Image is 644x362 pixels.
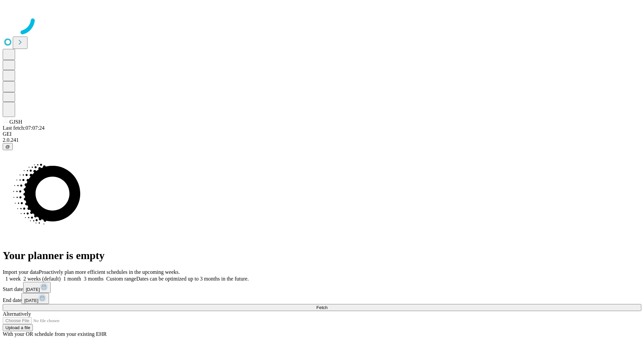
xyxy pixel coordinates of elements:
[3,137,641,143] div: 2.0.241
[3,131,641,137] div: GEI
[5,276,21,282] span: 1 week
[84,276,104,282] span: 3 months
[3,331,107,337] span: With your OR schedule from your existing EHR
[3,311,31,317] span: Alternatively
[23,276,61,282] span: 2 weeks (default)
[9,119,22,125] span: GJSH
[3,143,13,150] button: @
[3,269,39,275] span: Import your data
[3,282,641,293] div: Start date
[21,293,49,304] button: [DATE]
[23,282,51,293] button: [DATE]
[136,276,249,282] span: Dates can be optimized up to 3 months in the future.
[3,293,641,304] div: End date
[106,276,136,282] span: Custom range
[3,249,641,262] h1: Your planner is empty
[39,269,180,275] span: Proactively plan more efficient schedules in the upcoming weeks.
[63,276,81,282] span: 1 month
[3,304,641,311] button: Fetch
[3,125,45,131] span: Last fetch: 07:07:24
[26,287,40,292] span: [DATE]
[5,144,10,149] span: @
[3,324,33,331] button: Upload a file
[24,298,38,303] span: [DATE]
[316,305,327,310] span: Fetch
